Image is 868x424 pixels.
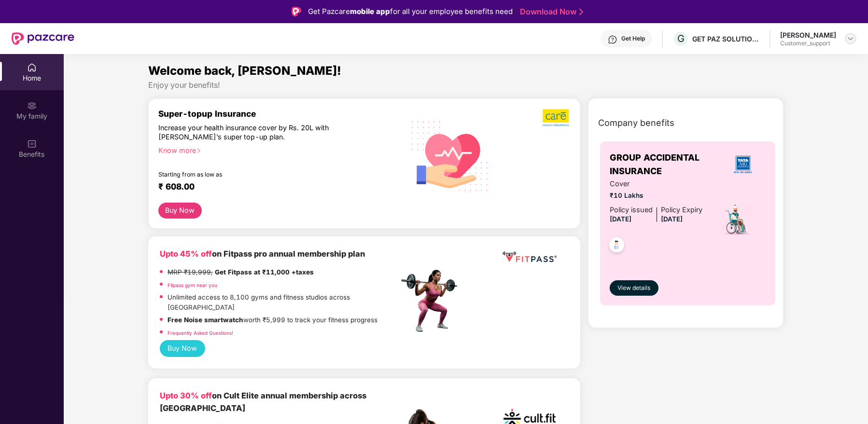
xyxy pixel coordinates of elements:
[158,109,399,119] div: Super-topup Insurance
[158,181,389,193] div: ₹ 608.00
[160,249,212,259] b: Upto 45% off
[543,109,570,127] img: b5dec4f62d2307b9de63beb79f102df3.png
[692,34,760,43] div: GET PAZ SOLUTIONS PRIVATE LIMTED
[520,7,580,17] a: Download Now
[160,249,365,259] b: on Fitpass pro annual membership plan
[158,123,357,141] div: Increase your health insurance cover by Rs. 20L with [PERSON_NAME]’s super top-up plan.
[621,35,645,42] div: Get Help
[501,248,559,266] img: fppp.png
[605,234,629,258] img: svg+xml;base64,PHN2ZyB4bWxucz0iaHR0cDovL3d3dy53My5vcmcvMjAwMC9zdmciIHdpZHRoPSI0OC45NDMiIGhlaWdodD...
[661,215,683,223] span: [DATE]
[148,64,341,78] span: Welcome back, [PERSON_NAME]!
[598,116,674,130] span: Company benefits
[12,32,74,45] img: New Pazcare Logo
[350,7,390,16] strong: mobile app
[730,151,756,178] img: insurerLogo
[168,268,213,276] del: MRP ₹19,999,
[720,203,753,236] img: icon
[780,40,836,47] div: Customer_support
[610,205,653,216] div: Policy issued
[168,292,399,313] p: Unlimited access to 8,100 gyms and fitness studios across [GEOGRAPHIC_DATA]
[160,391,366,413] b: on Cult Elite annual membership across [GEOGRAPHIC_DATA]
[404,109,496,202] img: svg+xml;base64,PHN2ZyB4bWxucz0iaHR0cDovL3d3dy53My5vcmcvMjAwMC9zdmciIHhtbG5zOnhsaW5rPSJodHRwOi8vd3...
[27,139,37,149] img: svg+xml;base64,PHN2ZyBpZD0iQmVuZWZpdHMiIHhtbG5zPSJodHRwOi8vd3d3LnczLm9yZy8yMDAwL3N2ZyIgd2lkdGg9Ij...
[158,203,202,219] button: Buy Now
[292,7,301,16] img: Logo
[148,80,784,90] div: Enjoy your benefits!
[610,215,631,223] span: [DATE]
[196,148,201,153] span: right
[168,330,233,336] a: Frequently Asked Questions!
[160,391,212,400] b: Upto 30% off
[168,315,378,325] p: worth ₹5,999 to track your fitness progress
[610,178,702,190] span: Cover
[160,340,205,357] button: Buy Now
[215,268,314,276] strong: Get Fitpass at ₹11,000 +taxes
[780,30,836,40] div: [PERSON_NAME]
[661,205,702,216] div: Policy Expiry
[168,316,243,324] strong: Free Noise smartwatch
[27,101,37,110] img: svg+xml;base64,PHN2ZyB3aWR0aD0iMjAiIGhlaWdodD0iMjAiIHZpZXdCb3g9IjAgMCAyMCAyMCIgZmlsbD0ibm9uZSIgeG...
[398,267,466,335] img: fpp.png
[158,171,358,178] div: Starting from as low as
[677,33,685,44] span: G
[610,191,702,201] span: ₹10 Lakhs
[168,282,217,288] a: Fitpass gym near you
[608,35,617,44] img: svg+xml;base64,PHN2ZyBpZD0iSGVscC0zMngzMiIgeG1sbnM9Imh0dHA6Ly93d3cudzMub3JnLzIwMDAvc3ZnIiB3aWR0aD...
[308,6,513,17] div: Get Pazcare for all your employee benefits need
[579,7,583,17] img: Stroke
[610,280,658,296] button: View details
[27,63,37,72] img: svg+xml;base64,PHN2ZyBpZD0iSG9tZSIgeG1sbnM9Imh0dHA6Ly93d3cudzMub3JnLzIwMDAvc3ZnIiB3aWR0aD0iMjAiIG...
[847,35,854,42] img: svg+xml;base64,PHN2ZyBpZD0iRHJvcGRvd24tMzJ4MzIiIHhtbG5zPSJodHRwOi8vd3d3LnczLm9yZy8yMDAwL3N2ZyIgd2...
[610,151,720,178] span: GROUP ACCIDENTAL INSURANCE
[618,284,651,293] span: View details
[158,146,393,152] div: Know more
